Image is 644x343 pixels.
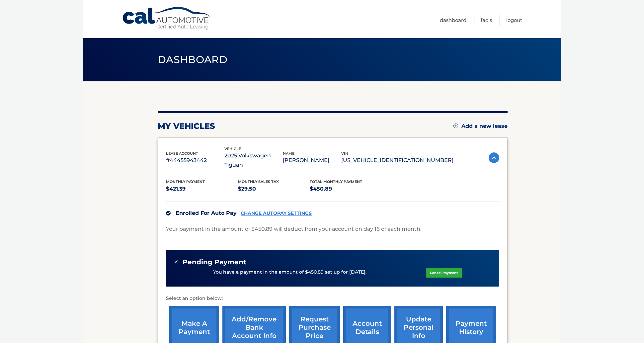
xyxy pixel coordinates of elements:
[283,151,294,156] span: name
[440,15,466,26] a: Dashboard
[158,53,227,66] span: Dashboard
[176,210,237,216] span: Enrolled For Auto Pay
[506,15,522,26] a: Logout
[241,211,312,216] a: CHANGE AUTOPAY SETTINGS
[489,152,499,163] img: accordion-active.svg
[166,184,238,194] p: $421.39
[310,184,382,194] p: $450.89
[426,268,462,278] a: Cancel Payment
[238,184,310,194] p: $29.50
[166,151,198,156] span: lease account
[166,156,224,165] p: #44455943442
[310,179,362,184] span: Total Monthly Payment
[238,179,279,184] span: Monthly sales Tax
[283,156,341,165] p: [PERSON_NAME]
[481,15,492,26] a: FAQ's
[174,259,179,264] img: check-green.svg
[122,7,211,30] a: Cal Automotive
[224,151,283,170] p: 2025 Volkswagen Tiguan
[166,179,205,184] span: Monthly Payment
[158,121,215,131] h2: my vehicles
[453,124,458,128] img: add.svg
[166,211,171,215] img: check.svg
[453,123,508,129] a: Add a new lease
[183,258,246,266] span: Pending Payment
[213,269,366,276] p: You have a payment in the amount of $450.89 set up for [DATE].
[224,146,241,151] span: vehicle
[341,156,453,165] p: [US_VEHICLE_IDENTIFICATION_NUMBER]
[166,295,499,302] p: Select an option below:
[341,151,348,156] span: vin
[166,224,421,234] p: Your payment in the amount of $450.89 will deduct from your account on day 16 of each month.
